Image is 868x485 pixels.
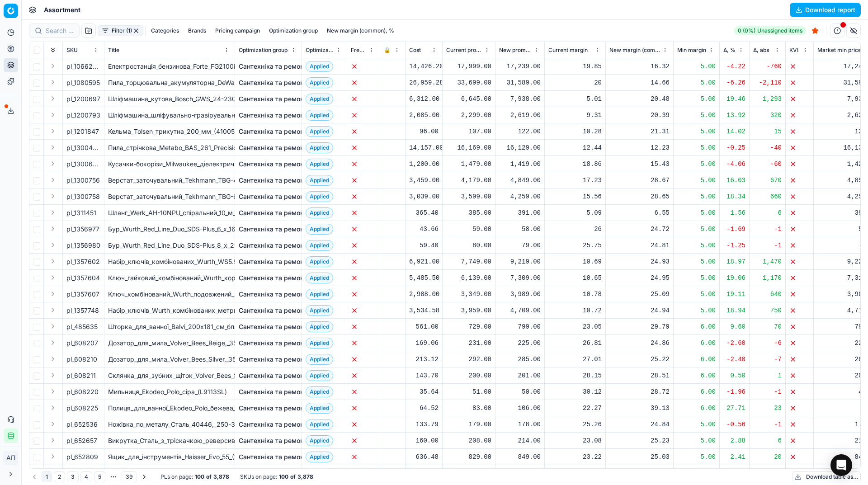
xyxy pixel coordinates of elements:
[677,143,716,152] div: 5.00
[47,126,58,137] button: Expand
[409,241,439,250] div: 59.40
[47,207,58,218] button: Expand
[108,176,231,185] div: Верстат_заточувальний_Tekhmann_TBG-4515_LB_(850989)
[723,225,745,234] div: -1.69
[409,192,439,201] div: 3,039.00
[306,289,333,300] span: Applied
[609,192,670,201] div: 28.65
[306,175,333,186] span: Applied
[44,5,80,14] nav: breadcrumb
[409,306,439,315] div: 3,534.58
[239,339,307,348] a: Сантехніка та ремонт
[239,127,307,136] a: Сантехніка та ремонт
[306,94,333,104] span: Applied
[239,225,307,234] a: Сантехніка та ремонт
[239,78,307,87] a: Сантехніка та ремонт
[239,290,307,299] a: Сантехніка та ремонт
[790,3,861,17] button: Download report
[409,160,439,169] div: 1,200.00
[67,471,79,482] button: 3
[66,208,96,217] span: pl_1311451
[351,47,367,54] span: Freeze price
[609,62,670,71] div: 16.32
[47,419,58,429] button: Expand
[47,158,58,169] button: Expand
[239,436,307,445] a: Сантехніка та ремонт
[499,94,541,104] div: 7,938.00
[830,454,852,476] div: Open Intercom Messenger
[108,62,231,71] div: Електростанція_бензинова_Forte_FG2100i_інверторна_1.9_кВт_(138122)
[47,353,58,364] button: Expand
[239,273,307,283] a: Сантехніка та ремонт
[548,47,588,54] span: Current margin
[306,321,333,332] span: Applied
[677,176,716,185] div: 5.00
[409,143,439,152] div: 14,157.00
[47,386,58,397] button: Expand
[499,78,541,87] div: 31,589.00
[446,47,482,54] span: Current promo price
[548,78,602,87] div: 20
[753,257,782,266] div: 1,470
[548,143,602,152] div: 12.44
[212,25,264,36] button: Pricing campaign
[409,94,439,104] div: 6,312.00
[108,47,119,54] span: Title
[757,27,802,34] span: Unassigned items
[753,94,782,104] div: 1,293
[47,191,58,202] button: Expand
[108,78,231,87] div: Пила_торцювальна_акумуляторна_DeWalt_XR_(DCS365N)
[239,143,307,152] a: Сантехніка та ремонт
[66,111,100,120] span: pl_1200793
[409,290,439,299] div: 2,988.00
[239,355,307,364] a: Сантехніка та ремонт
[239,387,307,396] a: Сантехніка та ремонт
[239,160,307,169] a: Сантехніка та ремонт
[753,306,782,315] div: 750
[47,109,58,120] button: Expand
[239,322,307,331] a: Сантехніка та ремонт
[409,78,439,87] div: 26,959.28
[789,47,798,54] span: KVI
[47,174,58,185] button: Expand
[723,127,745,136] div: 14.02
[548,111,602,120] div: 9.31
[499,241,541,250] div: 79.00
[47,45,58,56] button: Expand all
[548,241,602,250] div: 25.75
[753,225,782,234] div: -1
[723,111,745,120] div: 13.92
[409,127,439,136] div: 96.00
[279,473,288,480] strong: 100
[548,160,602,169] div: 18.86
[609,94,670,104] div: 20.48
[677,241,716,250] div: 5.00
[677,192,716,201] div: 5.00
[306,305,333,316] span: Applied
[409,225,439,234] div: 43.66
[66,241,100,250] span: pl_1356980
[66,322,98,331] span: pl_485635
[239,241,307,250] a: Сантехніка та ремонт
[306,159,333,170] span: Applied
[108,94,231,104] div: Шліфмашина_кутова_Bosch_GWS_24-230_JZ_230_мм_2400_Вт_8500_об/хв_5.8_кг_плавн._пуск_із_системою_за...
[108,208,231,217] div: Шланг_Werk_AH-10NPU_спіральний_10_м_з_перехідниками_(61589)
[46,26,74,35] input: Search by SKU or title
[609,225,670,234] div: 24.72
[108,241,231,250] div: Бур_Wurth_Red_Line_Duo_SDS-Plus_8_х_210_мм_(1648550821)
[499,143,541,152] div: 16,129.00
[723,143,745,152] div: -0.25
[753,322,782,331] div: 70
[306,273,333,283] span: Applied
[409,47,421,54] span: Cost
[446,143,491,152] div: 16,169.00
[548,322,602,331] div: 23.05
[753,176,782,185] div: 670
[47,61,58,71] button: Expand
[409,257,439,266] div: 6,921.00
[47,288,58,299] button: Expand
[108,143,231,152] div: Пила_стрічкова_Metabo_BAS_261_Precision_(619008000)
[609,257,670,266] div: 24.93
[753,62,782,71] div: -760
[306,61,333,72] span: Applied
